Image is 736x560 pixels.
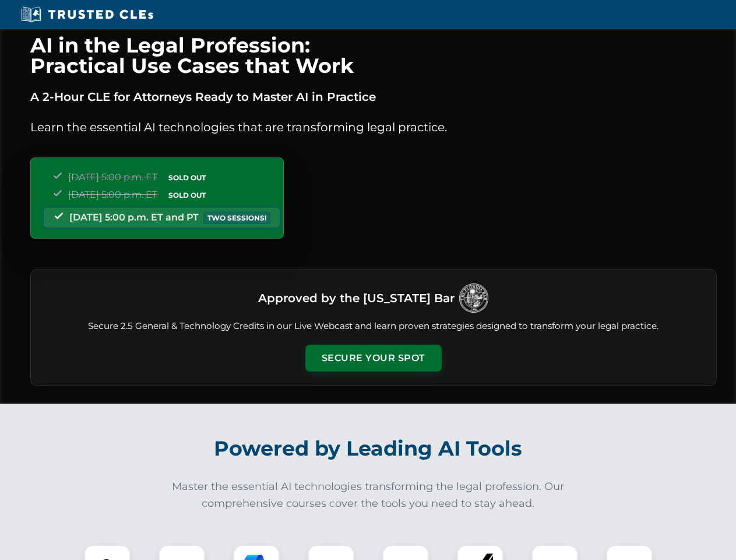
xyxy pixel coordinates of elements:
h1: AI in the Legal Profession: Practical Use Cases that Work [30,35,717,76]
p: Secure 2.5 General & Technology Credits in our Live Webcast and learn proven strategies designed ... [45,320,702,333]
span: SOLD OUT [164,171,210,184]
p: Learn the essential AI technologies that are transforming legal practice. [30,118,717,136]
h3: Approved by the [US_STATE] Bar [258,288,455,309]
span: [DATE] 5:00 p.m. ET [68,189,157,200]
img: Trusted CLEs [17,6,157,23]
p: Master the essential AI technologies transforming the legal profession. Our comprehensive courses... [164,478,572,512]
button: Secure Your Spot [305,345,442,372]
h2: Powered by Leading AI Tools [45,428,691,469]
span: [DATE] 5:00 p.m. ET [68,171,157,183]
span: SOLD OUT [164,189,210,201]
p: A 2-Hour CLE for Attorneys Ready to Master AI in Practice [30,87,717,106]
img: Logo [459,283,488,313]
